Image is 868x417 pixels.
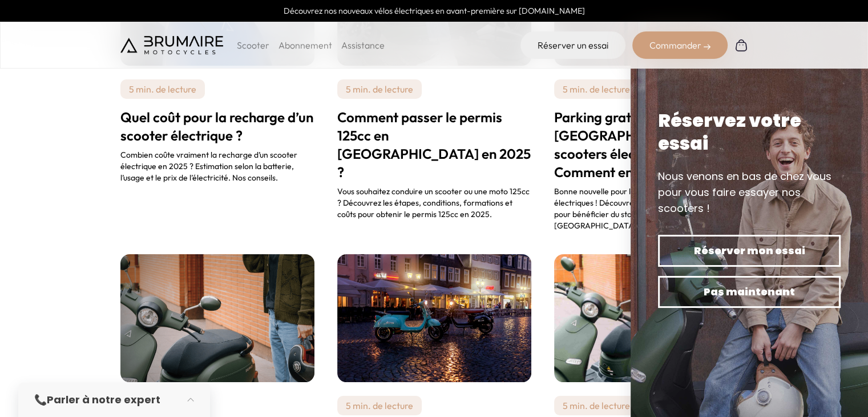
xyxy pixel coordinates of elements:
img: right-arrow-2.png [704,43,710,50]
p: 5 min. de lecture [120,79,205,99]
img: brumaire-10-1_11zon.jpg [554,254,748,382]
a: Assistance [341,39,385,51]
img: Panier [734,38,748,52]
div: Combien coûte vraiment la recharge d’un scooter électrique en 2025 ? Estimation selon la batterie... [120,149,314,183]
p: 5 min. de lecture [554,396,639,415]
p: 5 min. de lecture [337,396,422,415]
div: Bonne nouvelle pour les conducteurs de scooters électriques ! Découvrez les conditions et démarch... [554,186,748,231]
p: 5 min. de lecture [337,79,422,99]
a: Abonnement [278,39,332,51]
h2: Comment passer le permis 125cc en [GEOGRAPHIC_DATA] en 2025 ? [337,108,531,181]
div: Commander [632,31,728,59]
p: 5 min. de lecture [554,79,639,99]
div: Vous souhaitez conduire un scooter ou une moto 125cc ? Découvrez les étapes, conditions, formatio... [337,186,531,220]
img: Brumaire Motocycles [120,36,223,54]
img: scooter-urbain.png [120,254,314,382]
p: Scooter [237,38,269,52]
h2: Quel coût pour la recharge d’un scooter électrique ? [120,108,314,145]
h2: Parking gratuit à [GEOGRAPHIC_DATA] pour les scooters électriques : Comment en profiter en 2025 ? [554,108,748,181]
img: scooter-electrique-location-ou-achat-que-faut-il-vraiment-choisir.jpg [337,254,531,382]
a: Réserver un essai [520,31,625,59]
